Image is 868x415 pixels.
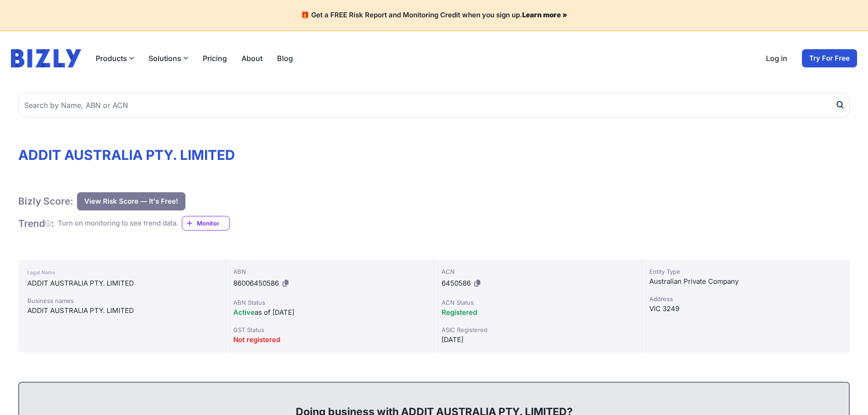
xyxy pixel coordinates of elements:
[27,278,216,289] div: ADDIT AUSTRALIA PTY. LIMITED
[233,267,426,276] div: ABN
[197,219,229,228] span: Monitor
[277,53,293,64] a: Blog
[233,307,426,318] div: as of [DATE]
[11,11,857,20] h4: 🎁 Get a FREE Risk Report and Monitoring Credit when you sign up.
[233,325,426,334] div: GST Status
[649,303,842,314] div: VIC 3249
[233,308,255,317] span: Active
[442,267,634,276] div: ACN
[27,296,216,305] div: Business names
[58,218,178,229] div: Turn on monitoring to see trend data.
[77,192,185,210] button: View Risk Score — It's Free!
[233,335,280,344] span: Not registered
[802,49,857,67] a: Try For Free
[18,147,850,163] h1: ADDIT AUSTRALIA PTY. LIMITED
[18,195,73,207] h1: Bizly Score:
[27,305,216,316] div: ADDIT AUSTRALIA PTY. LIMITED
[182,216,230,231] a: Monitor
[18,217,54,230] h1: Trend :
[442,308,477,317] span: Registered
[766,53,787,64] a: Log in
[18,93,850,118] input: Search by Name, ABN or ACN
[442,325,634,334] div: ASIC Registered
[442,298,634,307] div: ACN Status
[149,53,188,64] button: Solutions
[203,53,227,64] a: Pricing
[27,267,216,278] div: Legal Name
[442,334,634,345] div: [DATE]
[649,276,842,287] div: Australian Private Company
[241,53,262,64] a: About
[96,53,134,64] button: Products
[649,294,842,303] div: Address
[233,279,279,287] span: 86006450586
[522,10,567,19] a: Learn more »
[442,279,471,287] span: 6450586
[233,298,426,307] div: ABN Status
[649,267,842,276] div: Entity Type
